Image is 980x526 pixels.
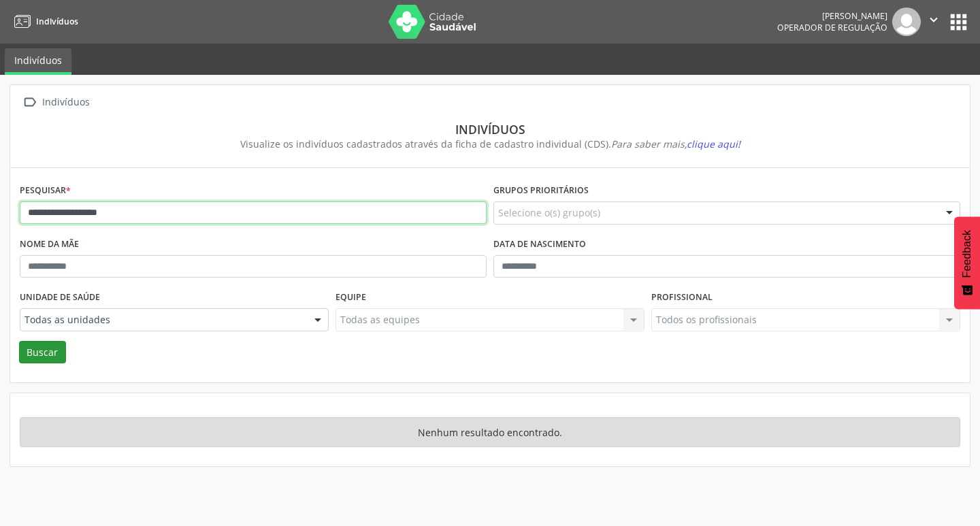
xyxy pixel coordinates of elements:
div: [PERSON_NAME] [777,10,887,22]
a:  Indivíduos [20,93,92,112]
span: clique aqui! [687,137,740,150]
span: Feedback [961,230,973,278]
a: Indivíduos [5,48,71,75]
span: Operador de regulação [777,22,887,33]
span: Selecione o(s) grupo(s) [498,206,600,220]
i: Para saber mais, [611,137,740,150]
label: Equipe [336,287,366,308]
label: Unidade de saúde [20,287,100,308]
div: Nenhum resultado encontrado. [20,417,960,447]
a: Indivíduos [10,10,78,33]
div: Visualize os indivíduos cadastrados através da ficha de cadastro individual (CDS). [29,137,951,151]
label: Grupos prioritários [493,180,589,201]
span: Indivíduos [36,16,78,27]
button:  [921,7,947,36]
i:  [926,12,941,27]
span: Todas as unidades [24,313,301,327]
div: Indivíduos [39,93,92,112]
div: Indivíduos [29,122,951,137]
button: Feedback - Mostrar pesquisa [954,216,980,309]
label: Profissional [651,287,713,308]
button: apps [947,10,970,34]
button: Buscar [19,341,66,364]
label: Nome da mãe [20,234,79,255]
label: Data de nascimento [493,234,586,255]
i:  [20,93,39,112]
label: Pesquisar [20,180,71,201]
img: img [892,7,921,36]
